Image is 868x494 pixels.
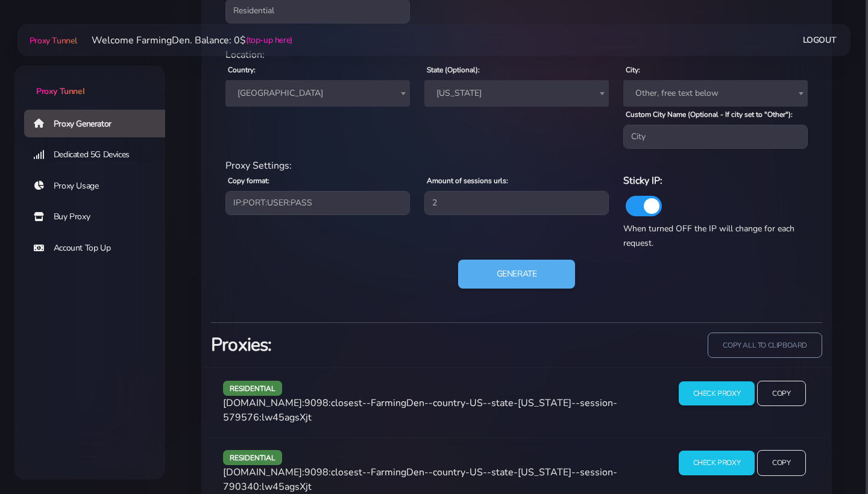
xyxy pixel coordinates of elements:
[623,223,794,249] span: When turned OFF the IP will change for each request.
[623,173,808,189] h6: Sticky IP:
[757,381,805,407] input: Copy
[427,64,480,75] label: State (Optional):
[77,33,292,48] li: Welcome FarmingDen. Balance: 0$
[223,381,282,396] span: residential
[803,29,837,51] a: Logout
[679,381,755,406] input: Check Proxy
[223,466,617,493] span: [DOMAIN_NAME]:9098:closest--FarmingDen--country-US--state-[US_STATE]--session-790340:lw45agsXjt
[228,64,256,75] label: Country:
[623,80,808,107] span: Other, free text below
[427,175,508,186] label: Amount of sessions urls:
[424,80,609,107] span: Montana
[36,86,84,97] span: Proxy Tunnel
[24,141,175,169] a: Dedicated 5G Devices
[30,35,77,46] span: Proxy Tunnel
[223,450,282,465] span: residential
[225,80,410,107] span: United States of America
[623,125,808,149] input: City
[708,333,822,358] input: copy all to clipboard
[810,436,853,479] iframe: Webchat Widget
[631,85,800,102] span: Other, free text below
[27,31,77,50] a: Proxy Tunnel
[24,203,175,231] a: Buy Proxy
[24,172,175,200] a: Proxy Usage
[228,175,269,186] label: Copy format:
[246,34,292,46] a: (top-up here)
[14,66,165,98] a: Proxy Tunnel
[458,260,576,289] button: Generate
[211,333,509,357] h3: Proxies:
[757,450,805,476] input: Copy
[432,85,602,102] span: Montana
[218,158,815,173] div: Proxy Settings:
[679,451,755,475] input: Check Proxy
[24,234,175,262] a: Account Top Up
[626,109,793,120] label: Custom City Name (Optional - If city set to "Other"):
[223,396,617,424] span: [DOMAIN_NAME]:9098:closest--FarmingDen--country-US--state-[US_STATE]--session-579576:lw45agsXjt
[233,85,403,102] span: United States of America
[626,64,640,75] label: City:
[24,110,175,137] a: Proxy Generator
